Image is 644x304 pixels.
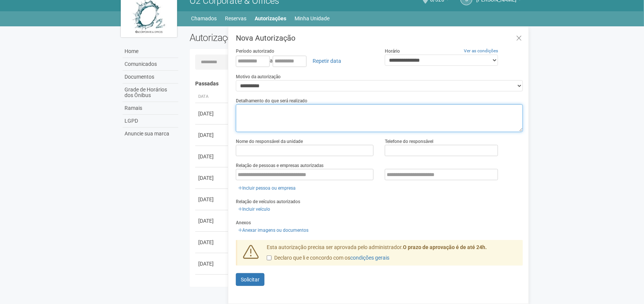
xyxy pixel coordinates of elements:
label: Telefone do responsável [385,138,433,145]
a: Reservas [225,13,246,24]
h2: Autorizações [190,32,351,43]
div: [DATE] [198,196,226,203]
a: Grade de Horários dos Ônibus [123,84,178,102]
a: Comunicados [123,58,178,71]
div: [DATE] [198,217,226,225]
a: Anuncie sua marca [123,128,178,140]
div: [DATE] [198,281,226,289]
th: Data [195,91,229,103]
div: [DATE] [198,239,226,246]
button: Solicitar [236,273,264,286]
a: Home [123,45,178,58]
div: [DATE] [198,260,226,268]
label: Anexos [236,219,251,226]
h4: Passadas [195,81,518,87]
a: Chamados [191,13,217,24]
a: Incluir veículo [236,205,272,213]
a: Documentos [123,71,178,84]
label: Nome do responsável da unidade [236,138,303,145]
label: Detalhamento do que será realizado [236,97,307,104]
a: condições gerais [350,255,389,261]
strong: O prazo de aprovação é de até 24h. [403,244,487,250]
label: Motivo da autorização [236,73,281,80]
label: Período autorizado [236,48,274,55]
label: Declaro que li e concordo com os [267,254,389,262]
a: Minha Unidade [295,13,330,24]
a: Autorizações [255,13,286,24]
div: Esta autorização precisa ser aprovada pelo administrador. [261,244,523,266]
a: Ver as condições [464,48,498,53]
div: [DATE] [198,131,226,139]
input: Declaro que li e concordo com oscondições gerais [267,255,272,260]
label: Relação de veículos autorizados [236,198,300,205]
div: [DATE] [198,110,226,117]
div: a [236,55,374,67]
a: Incluir pessoa ou empresa [236,184,298,192]
div: [DATE] [198,153,226,160]
div: [DATE] [198,174,226,182]
a: Ramais [123,102,178,115]
h3: Nova Autorização [236,34,523,42]
label: Horário [385,48,400,55]
label: Relação de pessoas e empresas autorizadas [236,162,324,169]
a: LGPD [123,115,178,128]
span: Solicitar [241,277,260,283]
a: Repetir data [308,55,346,67]
a: Anexar imagens ou documentos [236,226,311,234]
